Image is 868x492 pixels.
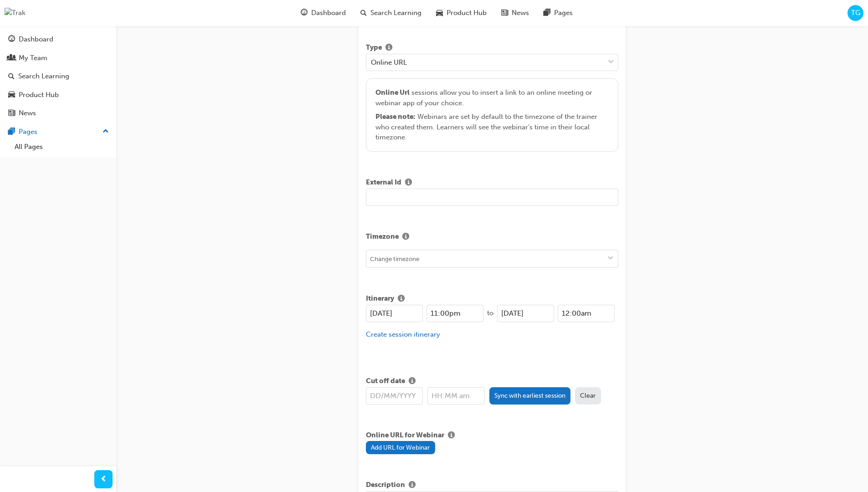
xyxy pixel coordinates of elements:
span: Dashboard [311,8,346,18]
button: Add URL for Webinar [366,441,435,454]
div: Online URL [371,57,407,67]
span: people-icon [8,54,15,62]
span: TG [851,8,860,18]
a: guage-iconDashboard [293,4,353,22]
button: Pages [4,123,113,140]
input: HH:MM am [426,305,483,322]
span: car-icon [8,91,15,99]
button: DashboardMy TeamSearch LearningProduct HubNews [4,29,113,123]
button: Show info [399,231,413,243]
button: Show info [382,42,396,54]
div: Dashboard [19,34,53,45]
span: pages-icon [8,128,15,136]
span: car-icon [436,7,443,19]
span: up-icon [103,126,109,138]
a: car-iconProduct Hub [429,4,494,22]
span: guage-icon [8,36,15,44]
span: News [512,8,529,18]
span: info-icon [385,44,392,52]
input: HH:MM am [427,387,484,405]
button: Create session itinerary [366,329,440,340]
span: info-icon [398,295,405,303]
span: Please note : [375,113,416,121]
span: info-icon [448,432,455,440]
input: DD/MM/YYYY [366,387,423,405]
div: to [483,308,497,318]
span: Itinerary [366,293,394,305]
span: down-icon [608,56,614,68]
input: Change timezone [366,250,618,267]
input: DD/MM/YYYY [497,305,554,322]
span: info-icon [409,482,416,490]
span: news-icon [8,109,15,118]
div: Search Learning [18,71,69,82]
input: HH:MM am [558,305,615,322]
a: News [4,105,113,122]
a: All Pages [11,140,113,154]
span: info-icon [409,378,416,386]
div: My Team [19,53,47,63]
span: info-icon [402,233,409,241]
button: Sync with earliest session [489,387,571,405]
button: toggle menu [603,250,618,267]
span: prev-icon [100,474,107,485]
span: Online Url [375,88,410,97]
span: Product Hub [447,8,487,18]
a: Product Hub [4,87,113,103]
span: Pages [554,8,573,18]
a: news-iconNews [494,4,536,22]
input: DD/MM/YYYY [366,305,423,322]
button: Show info [405,376,419,387]
span: down-icon [607,255,614,263]
button: Show info [405,480,419,491]
span: guage-icon [301,7,308,19]
span: search-icon [360,7,367,19]
a: Dashboard [4,31,113,48]
a: Search Learning [4,68,113,85]
span: Search Learning [370,8,421,18]
div: Product Hub [19,90,59,100]
div: sessions allow you to insert a link to an online meeting or webinar app of your choice. [375,87,609,143]
button: TG [847,5,863,21]
span: Description [366,480,405,491]
button: Show info [444,430,458,441]
a: My Team [4,50,113,67]
span: pages-icon [544,7,550,19]
div: Pages [19,127,37,137]
span: news-icon [501,7,508,19]
span: Online URL for Webinar [366,430,444,441]
button: Show info [394,293,408,305]
a: pages-iconPages [536,4,580,22]
span: Cut off date [366,376,405,387]
span: info-icon [405,179,412,187]
button: Clear [575,387,601,405]
div: Webinars are set by default to the timezone of the trainer who created them. Learners will see th... [375,112,609,143]
span: search-icon [8,72,15,81]
span: External Id [366,177,401,189]
span: Timezone [366,231,399,243]
a: search-iconSearch Learning [353,4,429,22]
span: Type [366,42,382,54]
img: Trak [5,8,26,18]
div: News [19,108,36,118]
button: Show info [401,177,416,189]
